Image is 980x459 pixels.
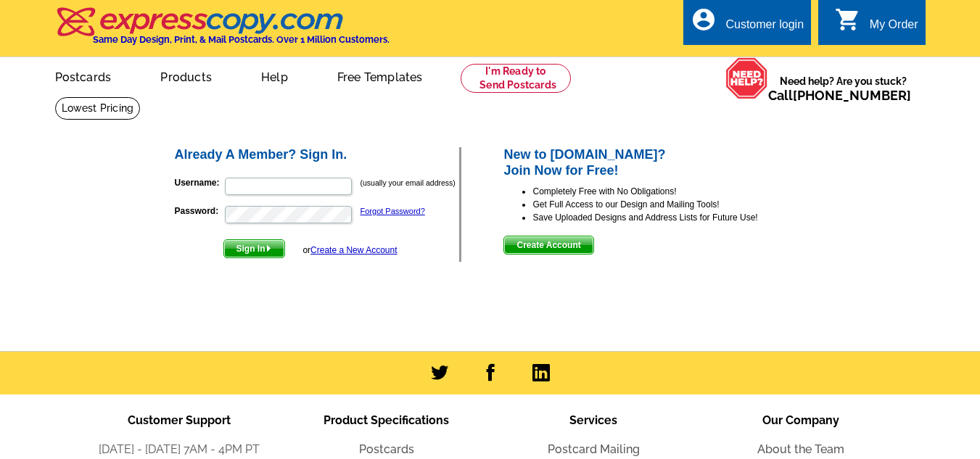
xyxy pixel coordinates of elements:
a: Forgot Password? [361,207,425,215]
a: Help [238,59,311,93]
button: Create Account [503,236,593,255]
a: Postcards [32,59,135,93]
button: Sign In [223,239,285,258]
span: Sign In [224,240,284,257]
a: Postcards [359,442,414,456]
div: or [302,244,397,257]
span: Call [768,88,911,103]
a: Create a New Account [310,245,397,255]
li: Completely Free with No Obligations! [532,185,807,198]
a: Postcard Mailing [548,442,640,456]
a: shopping_cart My Order [835,16,918,34]
a: Free Templates [314,59,446,93]
a: Same Day Design, Print, & Mail Postcards. Over 1 Million Customers. [55,17,390,45]
span: Our Company [762,413,839,427]
small: (usually your email address) [361,178,456,187]
h2: Already A Member? Sign In. [175,147,460,163]
a: account_circle Customer login [691,16,804,34]
div: Customer login [725,18,804,38]
label: Username: [175,176,223,189]
span: Need help? Are you stuck? [768,74,918,103]
li: Save Uploaded Designs and Address Lists for Future Use! [532,211,807,224]
h4: Same Day Design, Print, & Mail Postcards. Over 1 Million Customers. [93,34,390,45]
img: button-next-arrow-white.png [265,245,272,252]
i: account_circle [691,7,717,33]
label: Password: [175,204,223,218]
li: Get Full Access to our Design and Mailing Tools! [532,198,807,211]
h2: New to [DOMAIN_NAME]? Join Now for Free! [503,147,807,178]
i: shopping_cart [835,7,861,33]
span: Create Account [504,236,593,254]
a: Products [137,59,235,93]
span: Customer Support [128,413,231,427]
img: help [725,57,768,99]
a: About the Team [757,442,844,456]
span: Services [569,413,617,427]
li: [DATE] - [DATE] 7AM - 4PM PT [75,441,283,458]
div: My Order [870,18,918,38]
span: Product Specifications [324,413,449,427]
a: [PHONE_NUMBER] [793,88,911,103]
